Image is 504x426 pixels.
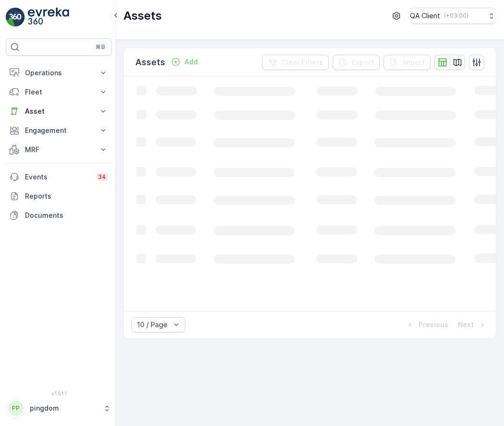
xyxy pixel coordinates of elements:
[25,126,93,135] p: Engagement
[6,206,112,225] a: Documents
[281,58,323,67] p: Clear Filters
[6,167,112,187] a: Events34
[6,63,112,83] button: Operations
[419,320,448,330] p: Previous
[25,172,90,182] p: Events
[135,56,165,69] p: Assets
[6,121,112,140] button: Engagement
[457,319,488,331] button: Next
[6,140,112,159] button: MRF
[6,83,112,102] button: Fleet
[458,320,474,330] p: Next
[25,191,108,201] p: Reports
[25,106,93,116] p: Asset
[184,57,198,67] p: Add
[410,8,496,24] button: QA Client(+03:00)
[333,55,380,70] button: Export
[25,145,93,154] p: MRF
[410,11,440,21] p: QA Client
[30,403,98,413] p: pingdom
[384,55,431,70] button: Import
[96,43,105,51] p: ⌘B
[6,102,112,121] button: Asset
[167,56,202,68] button: Add
[6,187,112,206] a: Reports
[123,8,162,24] p: Assets
[352,58,374,67] p: Export
[404,319,449,331] button: Previous
[6,8,25,27] img: logo
[6,390,112,396] span: v 1.51.1
[25,68,93,78] p: Operations
[25,87,93,97] p: Fleet
[444,12,468,20] p: ( +03:00 )
[403,58,425,67] p: Import
[98,173,106,181] p: 34
[25,211,108,220] p: Documents
[28,8,69,27] img: logo_light-DOdMpM7g.png
[262,55,329,70] button: Clear Filters
[8,401,24,416] div: PP
[6,398,112,418] button: PPpingdom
